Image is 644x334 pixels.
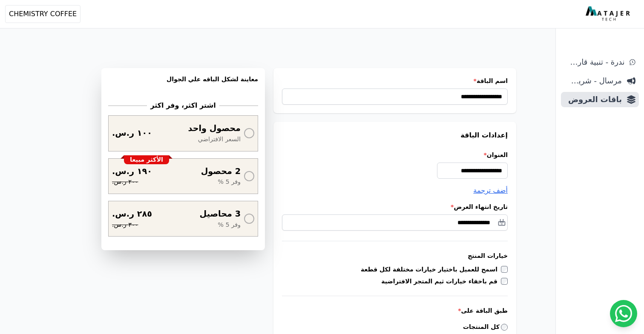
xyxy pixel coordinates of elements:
[112,208,152,220] span: ٢٨٥ ر.س.
[112,177,138,187] span: ٢٠٠ ر.س.
[198,135,241,144] span: السعر الافتراضي
[282,151,508,159] label: العنوان
[473,186,508,196] button: أضف ترجمة
[282,203,508,211] label: تاريخ انتهاء العرض
[108,75,258,94] h3: معاينة لشكل الباقه علي الجوال
[586,6,632,22] img: MatajerTech Logo
[200,208,241,220] span: 3 محاصيل
[361,265,501,274] label: اسمح للعميل باختيار خيارات مختلفة لكل قطعة
[463,323,508,331] label: كل المنتجات
[112,166,152,178] span: ١٩٠ ر.س.
[112,127,152,140] span: ١٠٠ ر.س.
[282,306,508,315] label: طبق الباقة على
[282,77,508,85] label: اسم الباقة
[150,100,216,111] h2: اشتر اكثر، وفر اكثر
[201,166,241,178] span: 2 محصول
[381,277,501,285] label: قم باخفاء خيارات ثيم المتجر الافتراضية
[501,324,508,331] input: كل المنتجات
[218,220,241,230] span: وفر 5 %
[282,130,508,140] h3: إعدادات الباقة
[564,94,622,106] span: باقات العروض
[282,251,508,260] h3: خيارات المنتج
[124,155,169,165] div: الأكثر مبيعا
[188,123,241,135] span: محصول واحد
[564,56,624,68] span: ندرة - تنبية قارب علي النفاذ
[218,177,241,187] span: وفر 5 %
[112,220,138,230] span: ٣٠٠ ر.س.
[564,75,622,87] span: مرسال - شريط دعاية
[473,186,508,194] span: أضف ترجمة
[9,9,77,19] span: CHEMISTRY COFFEE
[5,5,80,23] button: CHEMISTRY COFFEE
